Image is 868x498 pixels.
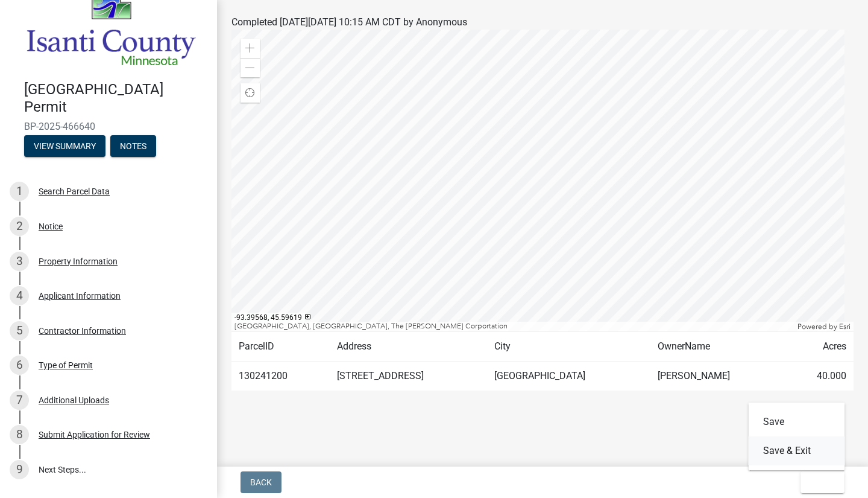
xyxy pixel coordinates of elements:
[10,321,29,340] div: 5
[650,362,785,391] td: [PERSON_NAME]
[10,217,29,236] div: 2
[110,142,156,152] wm-modal-confirm: Notes
[24,121,193,132] span: BP-2025-466640
[10,391,29,410] div: 7
[24,142,105,152] wm-modal-confirm: Summary
[749,407,845,436] button: Save
[231,362,330,391] td: 130241200
[785,362,854,391] td: 40.000
[39,257,118,266] div: Property Information
[110,135,156,157] button: Notes
[241,471,281,493] button: Back
[39,187,110,196] div: Search Parcel Data
[487,332,651,362] td: City
[24,135,105,157] button: View Summary
[10,460,29,479] div: 9
[39,222,63,231] div: Notice
[794,322,854,331] div: Powered by
[231,16,467,28] span: Completed [DATE][DATE] 10:15 AM CDT by Anonymous
[241,83,260,103] div: Find my location
[231,332,330,362] td: ParcelID
[487,362,651,391] td: [GEOGRAPHIC_DATA]
[330,332,487,362] td: Address
[231,322,794,331] div: [GEOGRAPHIC_DATA], [GEOGRAPHIC_DATA], The [PERSON_NAME] Corportation
[800,471,844,493] button: Exit
[39,292,121,300] div: Applicant Information
[749,436,845,465] button: Save & Exit
[39,430,150,439] div: Submit Application for Review
[39,361,93,369] div: Type of Permit
[650,332,785,362] td: OwnerName
[10,182,29,201] div: 1
[785,332,854,362] td: Acres
[839,322,851,331] a: Esri
[10,286,29,305] div: 4
[10,252,29,271] div: 3
[241,39,260,58] div: Zoom in
[10,425,29,444] div: 8
[10,356,29,375] div: 6
[24,81,207,116] h4: [GEOGRAPHIC_DATA] Permit
[810,477,828,487] span: Exit
[330,362,487,391] td: [STREET_ADDRESS]
[39,327,126,335] div: Contractor Information
[39,396,109,404] div: Additional Uploads
[250,477,272,487] span: Back
[749,403,845,470] div: Exit
[241,58,260,77] div: Zoom out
